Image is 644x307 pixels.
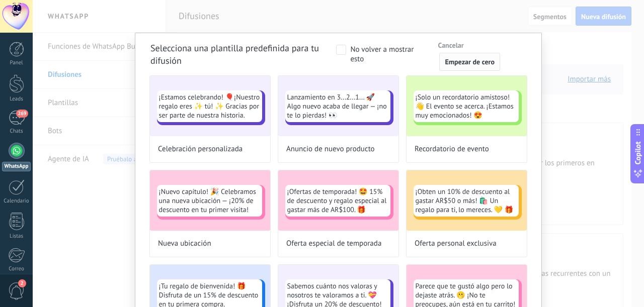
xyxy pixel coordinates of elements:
[2,96,31,103] div: Leads
[286,144,375,154] span: Anuncio de nuevo producto
[438,42,463,49] span: Cancelar
[415,144,489,154] span: Recordatorio de evento
[416,187,517,214] span: ¡Obten un 10% de descuento al gastar AR$50 o más! 🛍️ Un regalo para ti, lo mereces. 💛 🎁
[2,128,31,135] div: Chats
[158,239,211,249] span: Nueva ubicación
[158,144,243,154] span: Celebración personalizada
[433,38,468,53] button: Cancelar
[286,239,381,249] span: Oferta especial de temporada
[439,53,500,71] button: Empezar de cero
[2,60,31,66] div: Panel
[287,187,388,214] span: ¡Ofertas de temporada! 🤩 15% de descuento y regalo especial al gastar más de AR$100. 🎁
[2,162,31,171] div: WhatsApp
[159,92,260,120] span: ¡Estamos celebrando! 🎈¡Nuestro regalo eres ✨ tú! ✨ Gracias por ser parte de nuestra historia.
[350,45,421,64] div: No volver a mostrar esto
[416,92,517,120] span: ¡Solo un recordatorio amistoso!👋 El evento se acerca. ¡Estamos muy emocionados! 😍
[2,266,31,272] div: Correo
[18,279,26,287] span: 2
[633,141,643,164] span: Copilot
[415,239,497,249] span: Oferta personal exclusiva
[2,198,31,204] div: Calendario
[287,92,388,120] span: Lanzamiento en 3...2...1... 🚀 Algo nuevo acaba de llegar — ¡no te lo pierdas! 👀
[445,58,495,65] span: Empezar de cero
[16,110,28,118] span: 269
[150,42,336,67] h3: Selecciona una plantilla predefinida para tu difusión
[159,187,260,214] span: ¡Nuevo capítulo! 🎉 Celebramos una nueva ubicación — ¡20% de descuento en tu primer visita!
[2,233,31,240] div: Listas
